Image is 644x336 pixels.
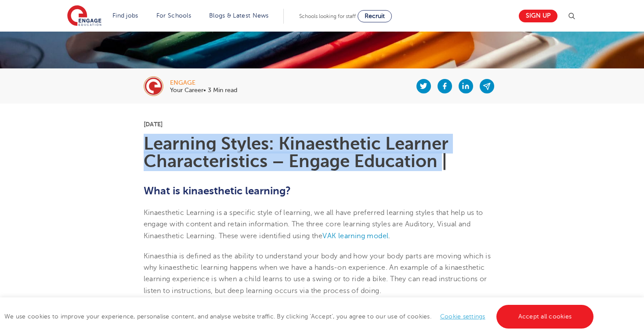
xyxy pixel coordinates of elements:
[67,5,101,27] img: Engage Education
[365,13,385,19] span: Recruit
[388,232,390,240] span: .
[209,12,269,19] a: Blogs & Latest News
[144,183,501,198] h2: What is kinaesthetic learning?
[496,305,594,329] a: Accept all cookies
[170,80,237,86] div: engage
[144,252,491,272] span: Kinaesthia is defined as the ability to understand your body and how your body parts are moving w...
[219,232,322,240] span: These were identified using the
[144,264,487,295] span: inaesthetic learning happens when we have a hands-on experience. An example of a kinaesthetic lea...
[144,135,501,170] h1: Learning Styles: Kinaesthetic Learner Characteristics – Engage Education |
[440,313,485,320] a: Cookie settings
[112,12,138,19] a: Find jobs
[170,87,237,93] p: Your Career• 3 Min read
[144,121,501,127] p: [DATE]
[4,313,596,320] span: We use cookies to improve your experience, personalise content, and analyse website traffic. By c...
[299,13,356,19] span: Schools looking for staff
[144,209,483,240] span: Kinaesthetic Learning is a specific style of learning, we all have preferred learning styles that...
[156,12,191,19] a: For Schools
[322,232,388,240] a: VAK learning model
[358,10,392,22] a: Recruit
[519,10,557,22] a: Sign up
